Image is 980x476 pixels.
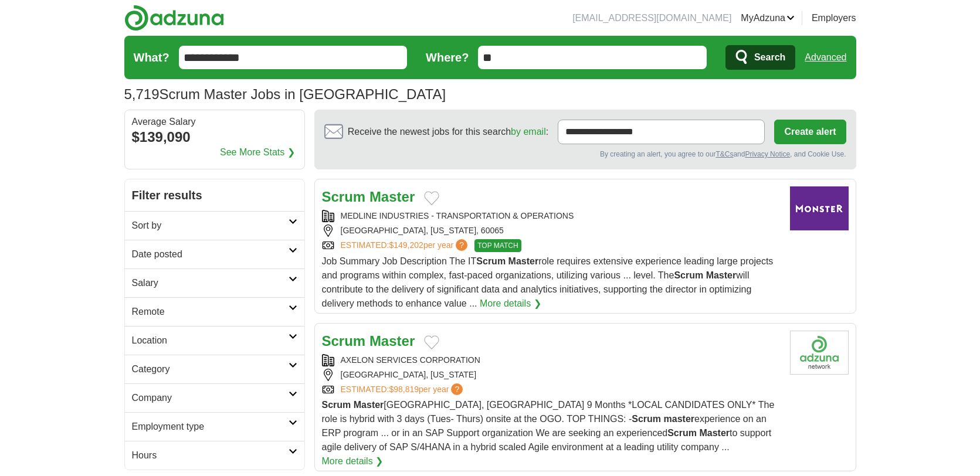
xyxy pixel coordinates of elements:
[341,383,466,396] a: ESTIMATED:$98,819per year?
[476,256,506,266] strong: Scrum
[632,414,661,424] strong: Scrum
[451,383,463,395] span: ?
[125,179,304,211] h2: Filter results
[124,84,160,105] span: 5,719
[132,420,289,434] h2: Employment type
[125,355,304,383] a: Category
[125,412,304,441] a: Employment type
[456,239,467,251] span: ?
[322,354,781,366] div: AXELON SERVICES CORPORATION
[125,240,304,268] a: Date posted
[369,333,415,349] strong: Master
[132,334,289,348] h2: Location
[480,297,541,311] a: More details ❯
[426,49,469,66] label: Where?
[322,454,384,468] a: More details ❯
[322,400,351,410] strong: Scrum
[125,268,304,297] a: Salary
[132,127,297,148] div: $139,090
[132,305,289,319] h2: Remote
[389,240,423,250] span: $149,202
[508,256,539,266] strong: Master
[354,400,384,410] strong: Master
[322,189,366,205] strong: Scrum
[125,383,304,412] a: Company
[132,362,289,376] h2: Category
[741,11,795,25] a: MyAdzuna
[220,145,295,159] a: See More Stats ❯
[132,219,289,233] h2: Sort by
[812,11,856,25] a: Employers
[125,441,304,470] a: Hours
[125,297,304,326] a: Remote
[341,239,470,252] a: ESTIMATED:$149,202per year?
[348,125,548,139] span: Receive the newest jobs for this search :
[322,333,415,349] a: Scrum Master
[132,247,289,261] h2: Date posted
[725,45,795,70] button: Search
[322,189,415,205] a: Scrum Master
[706,270,737,280] strong: Master
[715,150,733,158] a: T&Cs
[324,149,846,159] div: By creating an alert, you agree to our and , and Cookie Use.
[572,11,731,25] li: [EMAIL_ADDRESS][DOMAIN_NAME]
[322,225,781,237] div: [GEOGRAPHIC_DATA], [US_STATE], 60065
[774,120,846,144] button: Create alert
[132,117,297,127] div: Average Salary
[322,256,774,308] span: Job Summary Job Description The IT role requires extensive experience leading large projects and ...
[369,189,415,205] strong: Master
[132,276,289,290] h2: Salary
[674,270,703,280] strong: Scrum
[132,448,289,463] h2: Hours
[322,400,775,452] span: [GEOGRAPHIC_DATA], [GEOGRAPHIC_DATA] 9 Months *LOCAL CANDIDATES ONLY* The role is hybrid with 3 d...
[322,333,366,349] strong: Scrum
[424,191,439,205] button: Add to favorite jobs
[125,211,304,240] a: Sort by
[790,186,849,230] img: Company logo
[125,326,304,355] a: Location
[132,391,289,405] h2: Company
[664,414,694,424] strong: master
[124,86,446,102] h1: Scrum Master Jobs in [GEOGRAPHIC_DATA]
[745,150,790,158] a: Privacy Notice
[805,46,846,69] a: Advanced
[699,428,730,438] strong: Master
[134,49,169,66] label: What?
[124,5,224,31] img: Adzuna logo
[322,369,781,381] div: [GEOGRAPHIC_DATA], [US_STATE]
[389,385,419,394] span: $98,819
[474,239,521,252] span: TOP MATCH
[667,428,697,438] strong: Scrum
[322,210,781,222] div: MEDLINE INDUSTRIES - TRANSPORTATION & OPERATIONS
[754,46,785,69] span: Search
[424,335,439,349] button: Add to favorite jobs
[790,331,849,375] img: Company logo
[511,127,546,137] a: by email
